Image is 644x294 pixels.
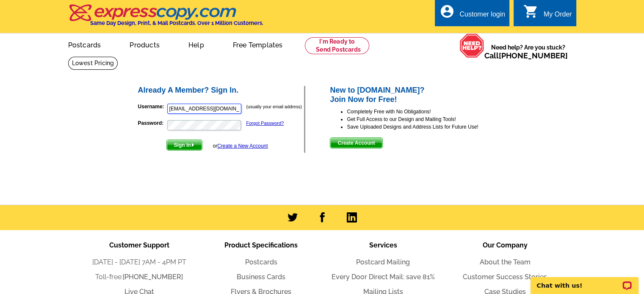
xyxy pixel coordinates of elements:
span: Sign In [167,140,202,150]
img: npw-badge-icon-locked.svg [232,122,238,129]
a: Products [116,34,173,54]
button: Sign In [166,140,202,151]
a: Customer Success Stories [463,273,547,281]
i: account_circle [439,4,454,19]
a: Postcard Mailing [356,258,410,266]
a: account_circle Customer login [439,9,505,20]
a: About the Team [480,258,531,266]
iframe: LiveChat chat widget [525,267,644,294]
a: Postcards [55,34,115,54]
img: help [459,33,484,58]
li: Save Uploaded Designs and Address Lists for Future Use! [347,123,507,131]
li: Completely Free with No Obligations! [347,108,507,115]
li: Toll-free: [78,272,200,282]
span: Services [369,241,397,249]
div: Customer login [459,11,505,22]
span: Customer Support [109,241,169,249]
a: [PHONE_NUMBER] [123,273,183,281]
a: Postcards [245,258,277,266]
a: [PHONE_NUMBER] [499,51,568,60]
li: Get Full Access to our Design and Mailing Tools! [347,115,507,123]
button: Create Account [330,137,382,148]
span: Need help? Are you stuck? [484,43,572,60]
div: My Order [544,11,572,22]
a: Forgot Password? [246,121,284,126]
a: Business Cards [237,273,285,281]
a: Free Templates [219,34,296,54]
span: Product Specifications [224,241,298,249]
a: shopping_cart My Order [523,9,572,20]
i: shopping_cart [523,4,539,19]
label: Username: [138,103,166,110]
a: Create a New Account [217,143,268,149]
span: Create Account [330,138,382,148]
a: Every Door Direct Mail: save 81% [332,273,435,281]
h4: Same Day Design, Print, & Mail Postcards. Over 1 Million Customers. [90,20,263,26]
li: [DATE] - [DATE] 7AM - 4PM PT [78,257,200,267]
span: Our Company [483,241,528,249]
div: or [213,142,268,150]
span: Call [484,51,568,60]
a: Same Day Design, Print, & Mail Postcards. Over 1 Million Customers. [68,10,263,26]
a: Help [175,34,218,54]
label: Password: [138,119,166,127]
small: (usually your email address) [246,104,302,109]
img: npw-badge-icon-locked.svg [232,105,238,112]
h2: Already A Member? Sign In. [138,86,304,95]
img: button-next-arrow-white.png [191,143,195,147]
h2: New to [DOMAIN_NAME]? Join Now for Free! [330,86,507,104]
